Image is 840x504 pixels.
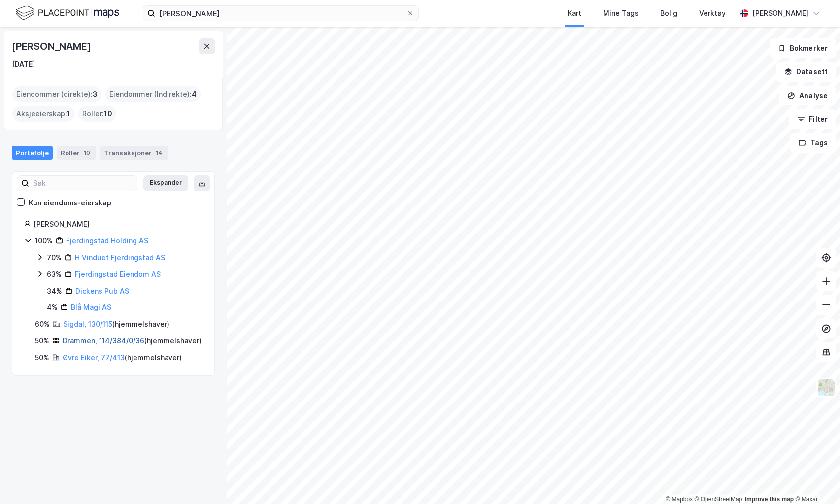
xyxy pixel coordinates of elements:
[93,88,98,100] span: 3
[66,236,148,245] a: Fjerdingstad Holding AS
[666,496,693,503] a: Mapbox
[35,318,50,330] div: 60%
[63,335,202,347] div: ( hjemmelshaver )
[695,496,742,503] a: OpenStreetMap
[47,252,62,264] div: 70%
[16,4,119,22] img: logo.f888ab2527a4732fd821a326f86c7f29.svg
[776,62,836,82] button: Datasett
[63,318,169,330] div: ( hjemmelshaver )
[35,335,49,347] div: 50%
[12,58,35,70] div: [DATE]
[104,108,112,120] span: 10
[568,7,581,19] div: Kart
[105,86,201,102] div: Eiendommer (Indirekte) :
[75,253,165,262] a: H Vinduet Fjerdingstad AS
[660,7,677,19] div: Bolig
[12,86,101,102] div: Eiendommer (direkte) :
[29,197,111,209] div: Kun eiendoms-eierskap
[35,235,53,247] div: 100%
[34,218,202,230] div: [PERSON_NAME]
[143,175,188,191] button: Ekspander
[791,457,840,504] iframe: Chat Widget
[12,38,93,54] div: [PERSON_NAME]
[12,146,53,160] div: Portefølje
[752,7,808,19] div: [PERSON_NAME]
[12,106,74,122] div: Aksjeeierskap :
[770,38,836,58] button: Bokmerker
[192,88,197,100] span: 4
[35,352,49,364] div: 50%
[82,148,92,158] div: 10
[791,457,840,504] div: Kontrollprogram for chat
[154,148,164,158] div: 14
[100,146,168,160] div: Transaksjoner
[47,302,58,313] div: 4%
[63,336,144,345] a: Drammen, 114/384/0/36
[63,320,112,328] a: Sigdal, 130/115
[745,496,794,503] a: Improve this map
[789,109,836,129] button: Filter
[57,146,96,160] div: Roller
[817,378,836,397] img: Z
[790,133,836,153] button: Tags
[63,353,125,362] a: Øvre Eiker, 77/413
[779,86,836,105] button: Analyse
[67,108,70,120] span: 1
[63,352,182,364] div: ( hjemmelshaver )
[155,6,406,21] input: Søk på adresse, matrikkel, gårdeiere, leietakere eller personer
[29,176,137,191] input: Søk
[47,269,62,280] div: 63%
[75,287,129,295] a: Dickens Pub AS
[699,7,726,19] div: Verktøy
[78,106,116,122] div: Roller :
[603,7,638,19] div: Mine Tags
[75,270,161,278] a: Fjerdingstad Eiendom AS
[71,303,111,311] a: Blå Magi AS
[47,285,62,297] div: 34%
